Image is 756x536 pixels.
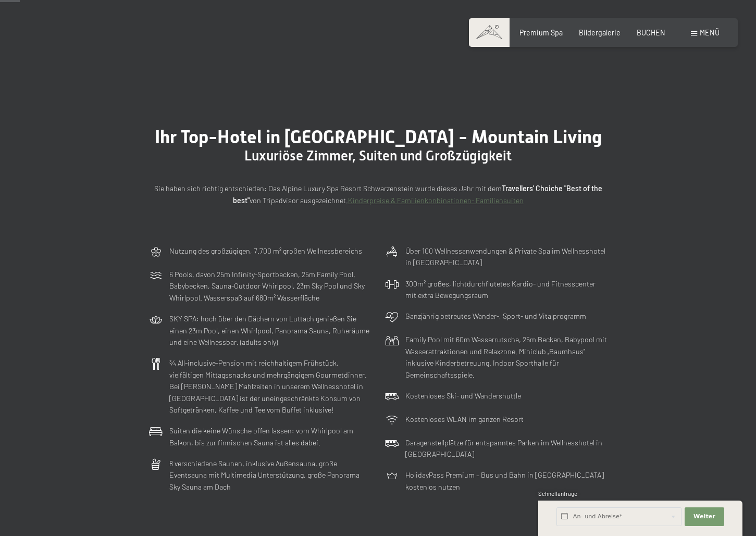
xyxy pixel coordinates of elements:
[685,507,724,526] button: Weiter
[579,28,621,37] a: Bildergalerie
[169,313,371,348] p: SKY SPA: hoch über den Dächern von Luttach genießen Sie einen 23m Pool, einen Whirlpool, Panorama...
[519,28,563,37] a: Premium Spa
[637,28,665,37] a: BUCHEN
[693,513,715,521] span: Weiter
[244,148,512,164] span: Luxuriöse Zimmer, Suiten und Großzügigkeit
[169,357,371,416] p: ¾ All-inclusive-Pension mit reichhaltigem Frühstück, vielfältigen Mittagssnacks und mehrgängigem ...
[405,278,608,302] p: 300m² großes, lichtdurchflutetes Kardio- und Fitnesscenter mit extra Bewegungsraum
[348,196,524,205] a: Kinderpreise & Familienkonbinationen- Familiensuiten
[169,269,371,304] p: 6 Pools, davon 25m Infinity-Sportbecken, 25m Family Pool, Babybecken, Sauna-Outdoor Whirlpool, 23...
[405,390,521,402] p: Kostenloses Ski- und Wandershuttle
[149,183,608,206] p: Sie haben sich richtig entschieden: Das Alpine Luxury Spa Resort Schwarzenstein wurde dieses Jahr...
[169,245,362,257] p: Nutzung des großzügigen, 7.700 m² großen Wellnessbereichs
[169,458,371,493] p: 8 verschiedene Saunen, inklusive Außensauna, große Eventsauna mit Multimedia Unterstützung, große...
[538,490,577,497] span: Schnellanfrage
[405,310,586,322] p: Ganzjährig betreutes Wander-, Sport- und Vitalprogramm
[405,469,608,493] p: HolidayPass Premium – Bus und Bahn in [GEOGRAPHIC_DATA] kostenlos nutzen
[405,437,608,460] p: Garagenstellplätze für entspanntes Parken im Wellnesshotel in [GEOGRAPHIC_DATA]
[405,245,608,269] p: Über 100 Wellnessanwendungen & Private Spa im Wellnesshotel in [GEOGRAPHIC_DATA]
[405,334,608,381] p: Family Pool mit 60m Wasserrutsche, 25m Becken, Babypool mit Wasserattraktionen und Relaxzone. Min...
[155,126,602,147] span: Ihr Top-Hotel in [GEOGRAPHIC_DATA] - Mountain Living
[233,184,602,205] strong: Travellers' Choiche "Best of the best"
[169,425,371,448] p: Suiten die keine Wünsche offen lassen: vom Whirlpool am Balkon, bis zur finnischen Sauna ist alle...
[700,28,720,37] span: Menü
[405,414,524,426] p: Kostenloses WLAN im ganzen Resort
